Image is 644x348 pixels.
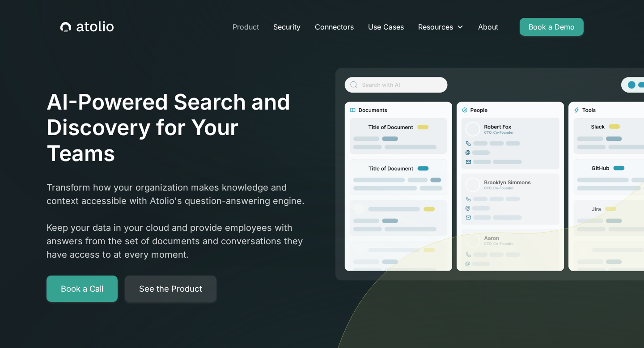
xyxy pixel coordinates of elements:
div: Resources [411,18,471,36]
a: Connectors [308,18,361,36]
a: home [60,21,114,33]
a: See the Product [125,276,216,302]
iframe: Chat Widget [599,305,644,348]
div: Resources [418,21,453,32]
a: Book a Call [47,276,118,302]
a: About [471,18,505,36]
a: Security [266,18,308,36]
a: Book a Demo [520,18,584,36]
p: Transform how your organization makes knowledge and context accessible with Atolio's question-ans... [47,181,309,261]
h1: AI-Powered Search and Discovery for Your Teams [47,89,309,166]
a: Use Cases [361,18,411,36]
a: Product [225,18,266,36]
